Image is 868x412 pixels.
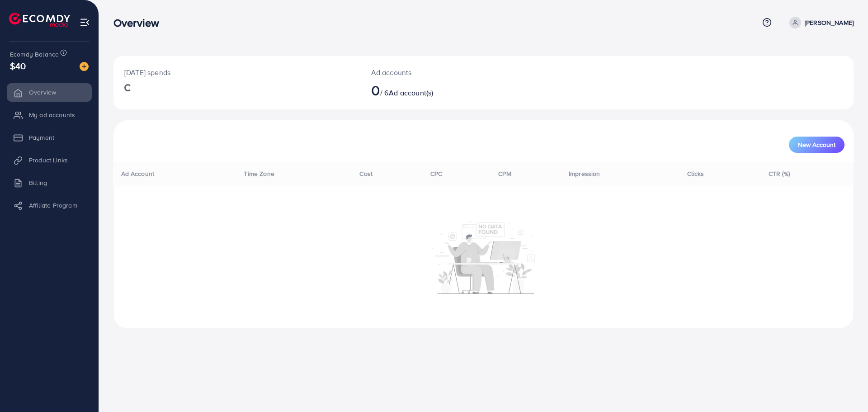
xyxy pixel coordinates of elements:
[371,81,534,99] h2: / 6
[9,13,70,27] img: logo
[80,62,89,71] img: image
[124,67,349,78] p: [DATE] spends
[389,88,433,98] span: Ad account(s)
[80,17,90,28] img: menu
[10,50,59,59] span: Ecomdy Balance
[786,17,854,28] a: [PERSON_NAME]
[371,67,534,78] p: Ad accounts
[113,16,166,29] h3: Overview
[371,80,380,100] span: 0
[10,59,26,72] span: $40
[805,17,854,28] p: [PERSON_NAME]
[789,137,844,153] button: New Account
[798,142,835,148] span: New Account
